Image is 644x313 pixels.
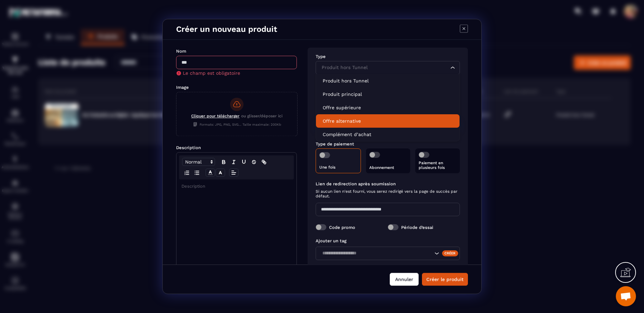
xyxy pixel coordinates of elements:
[176,24,277,34] h4: Créer un nouveau produit
[316,54,326,59] label: Type
[319,165,357,170] p: Une fois
[176,85,189,90] label: Image
[616,286,636,306] div: Ouvrir le chat
[369,165,407,170] p: Abonnement
[241,114,282,120] span: ou glisser/déposer ici
[323,104,453,111] p: Offre supérieure
[176,145,201,150] label: Description
[419,161,457,170] p: Paiement en plusieurs fois
[323,131,453,138] p: Complément d’achat
[316,247,460,260] div: Search for option
[442,250,459,256] div: Créer
[316,61,460,74] div: Search for option
[422,273,468,286] button: Créer le produit
[193,122,281,127] span: Formats: JPG, PNG, SVG... Taille maximale: 200Kb
[316,141,354,146] label: Type de paiement
[323,77,453,84] p: Produit hors Tunnel
[176,49,186,54] label: Nom
[191,114,239,118] span: Cliquer pour télécharger
[316,181,460,186] label: Lien de redirection après soumission
[320,64,449,72] input: Search for option
[323,118,453,124] p: Offre alternative
[329,225,355,230] label: Code promo
[316,189,460,198] span: Si aucun lien n'est fourni, vous serez redirigé vers la page de succès par défaut.
[390,273,419,286] button: Annuler
[323,91,453,98] p: Produit principal
[316,238,346,243] label: Ajouter un tag
[183,70,240,76] span: Le champ est obligatoire
[401,225,433,230] label: Période d’essai
[320,250,433,257] input: Search for option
